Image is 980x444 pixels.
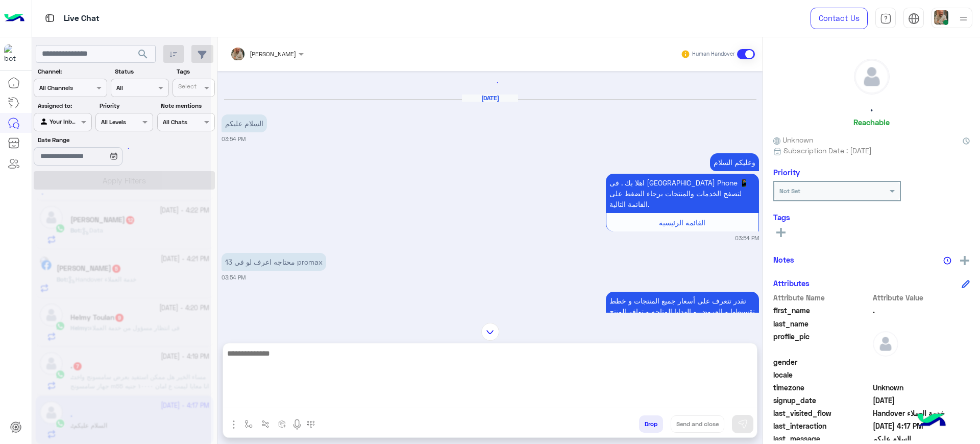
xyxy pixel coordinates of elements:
img: select flow [244,420,253,428]
span: 2025-10-10T12:54:45.377Z [873,395,970,406]
img: send message [738,419,748,429]
h5: . [870,102,873,114]
img: send attachment [228,418,240,431]
span: القائمة الرئيسية [659,218,705,227]
small: 03:54 PM [735,234,759,242]
span: تقدر تتعرف على أسعار جميع المنتجات و خطط تقسيطها و العروض و الهدايا المتاحه و توافر المنتج المطلو... [609,296,755,359]
span: signup_date [773,395,871,406]
img: tab [908,13,920,25]
h6: [DATE] [462,95,518,102]
img: hulul-logo.png [914,403,949,439]
h6: Priority [773,168,800,177]
span: locale [773,369,871,380]
img: notes [943,256,951,265]
img: userImage [934,10,948,25]
small: 03:54 PM [222,273,246,282]
b: Not Set [779,187,800,195]
span: null [873,369,970,380]
span: Unknown [773,134,813,145]
span: [PERSON_NAME] [250,50,296,58]
p: 10/10/2025, 3:54 PM [606,292,759,363]
div: loading... [224,74,756,91]
a: Contact Us [811,8,868,29]
span: 2025-10-10T13:17:55.464Z [873,420,970,431]
span: Unknown [873,382,970,393]
img: add [960,256,969,265]
span: Attribute Name [773,292,871,303]
button: Send and close [671,415,724,433]
span: gender [773,357,871,367]
img: scroll [481,323,499,341]
img: defaultAdmin.png [873,331,898,357]
img: Trigger scenario [261,420,269,428]
img: make a call [307,420,315,429]
span: . [873,305,970,316]
span: first_name [773,305,871,316]
span: timezone [773,382,871,393]
p: 10/10/2025, 3:54 PM [710,153,759,171]
span: السلام عليكم [873,433,970,444]
div: loading... [112,139,130,157]
img: send voice note [291,418,303,431]
div: Select [177,82,197,94]
span: last_message [773,433,871,444]
h6: Notes [773,255,794,264]
button: create order [274,415,291,432]
h6: Attributes [773,278,810,288]
h6: Tags [773,213,970,222]
span: profile_pic [773,331,871,355]
button: Drop [639,415,663,433]
img: 1403182699927242 [4,44,22,63]
p: 10/10/2025, 3:54 PM [222,253,326,271]
p: 10/10/2025, 3:54 PM [606,174,759,213]
span: Attribute Value [873,292,970,303]
img: profile [957,12,970,25]
span: Handover خدمة العملاء [873,408,970,418]
span: Subscription Date : [DATE] [783,145,872,156]
p: Live Chat [64,12,100,26]
a: tab [875,8,896,29]
span: last_name [773,318,871,329]
p: 10/10/2025, 3:54 PM [222,114,267,132]
small: Human Handover [692,50,735,58]
img: tab [880,13,892,25]
small: 03:54 PM [222,135,246,143]
button: select flow [240,415,257,432]
img: Logo [4,8,24,29]
img: defaultAdmin.png [854,59,889,94]
span: null [873,357,970,367]
img: create order [278,420,286,428]
span: last_interaction [773,420,871,431]
button: Trigger scenario [257,415,274,432]
span: last_visited_flow [773,408,871,418]
img: tab [43,12,56,25]
h6: Reachable [853,118,890,127]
